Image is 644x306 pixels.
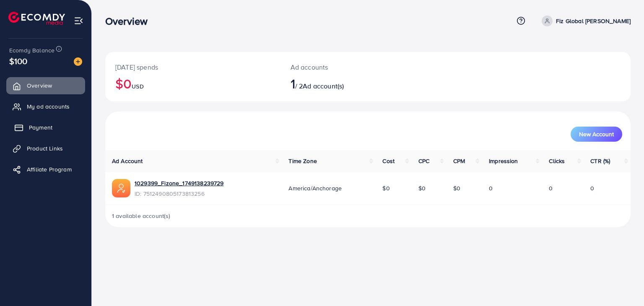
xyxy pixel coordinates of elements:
[291,74,295,93] span: 1
[112,212,171,220] span: 1 available account(s)
[132,82,143,91] span: USD
[8,12,65,25] img: logo
[135,189,223,198] span: ID: 7512490805173813256
[538,16,631,26] a: Fiz Global [PERSON_NAME]
[288,184,342,192] span: America/Anchorage
[418,184,426,192] span: $0
[6,77,85,94] a: Overview
[453,184,460,192] span: $0
[115,75,270,91] h2: $0
[135,179,223,187] a: 1029399_Fizone_1749138239729
[112,179,130,197] img: ic-ads-acc.e4c84228.svg
[590,184,594,192] span: 0
[303,81,344,91] span: Ad account(s)
[549,184,553,192] span: 0
[418,157,429,165] span: CPC
[571,127,622,142] button: New Account
[556,16,631,26] p: Fiz Global [PERSON_NAME]
[291,62,402,72] p: Ad accounts
[489,157,518,165] span: Impression
[27,165,72,174] span: Affiliate Program
[288,157,317,165] span: Time Zone
[489,184,493,192] span: 0
[27,102,70,111] span: My ad accounts
[6,98,85,115] a: My ad accounts
[74,16,83,26] img: menu
[6,119,85,136] a: Payment
[453,157,465,165] span: CPM
[6,140,85,157] a: Product Links
[6,161,85,178] a: Affiliate Program
[579,131,614,137] span: New Account
[9,46,55,54] span: Ecomdy Balance
[105,15,154,27] h3: Overview
[291,75,402,91] h2: / 2
[549,157,565,165] span: Clicks
[115,62,270,72] p: [DATE] spends
[9,55,28,67] span: $100
[382,157,395,165] span: Cost
[382,184,390,192] span: $0
[590,157,610,165] span: CTR (%)
[29,123,52,132] span: Payment
[27,81,52,90] span: Overview
[74,57,82,66] img: image
[112,157,143,165] span: Ad Account
[27,144,63,153] span: Product Links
